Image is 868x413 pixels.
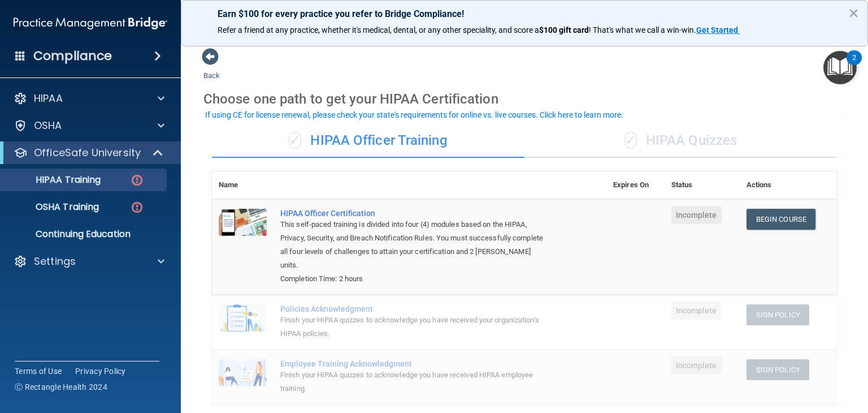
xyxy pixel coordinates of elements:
button: If using CE for license renewal, please check your state's requirements for online vs. live cours... [203,109,625,121]
span: Incomplete [671,356,722,375]
div: Employee Training Acknowledgment [280,359,550,368]
a: Begin Course [747,209,815,230]
img: PMB logo [14,12,167,35]
span: ✓ [289,132,301,149]
span: Ⓒ Rectangle Health 2024 [15,381,107,393]
div: This self-paced training is divided into four (4) modules based on the HIPAA, Privacy, Security, ... [280,218,550,272]
span: ✓ [624,132,637,149]
a: HIPAA [14,92,164,105]
a: HIPAA Officer Certification [280,209,550,218]
button: Close [848,4,859,22]
button: Open Resource Center, 2 new notifications [823,51,857,84]
div: If using CE for license renewal, please check your state's requirements for online vs. live cours... [205,111,623,119]
button: Sign Policy [747,304,809,325]
a: Back [203,58,220,80]
p: OfficeSafe University [34,146,141,160]
div: Finish your HIPAA quizzes to acknowledge you have received HIPAA employee training. [280,368,550,395]
p: HIPAA [34,92,63,105]
a: Get Started [696,25,740,35]
span: Incomplete [671,206,722,224]
div: HIPAA Quizzes [524,124,837,158]
p: Earn $100 for every practice you refer to Bridge Compliance! [218,8,831,19]
p: OSHA Training [7,201,99,213]
a: OSHA [14,119,164,132]
a: Privacy Policy [75,365,126,377]
th: Name [212,171,274,199]
button: Sign Policy [747,359,809,380]
div: HIPAA Officer Training [212,124,524,158]
strong: Get Started [696,25,738,35]
p: HIPAA Training [7,174,101,186]
a: Terms of Use [15,365,62,377]
div: Completion Time: 2 hours [280,272,550,286]
th: Actions [740,171,837,199]
img: danger-circle.6113f641.png [130,173,144,187]
p: Continuing Education [7,229,162,240]
div: Policies Acknowledgment [280,304,550,313]
div: Choose one path to get your HIPAA Certification [203,83,845,115]
a: Settings [14,255,164,268]
th: Status [665,171,740,199]
span: ! That's what we call a win-win. [589,25,696,35]
h4: Compliance [33,48,112,64]
img: danger-circle.6113f641.png [130,200,144,214]
p: OSHA [34,119,62,132]
strong: $100 gift card [539,25,589,35]
span: Refer a friend at any practice, whether it's medical, dental, or any other speciality, and score a [218,25,539,35]
div: Finish your HIPAA quizzes to acknowledge you have received your organization’s HIPAA policies. [280,313,550,341]
p: Settings [34,255,76,268]
span: Incomplete [671,302,722,320]
th: Expires On [606,171,665,199]
div: 2 [852,58,856,72]
a: OfficeSafe University [14,146,164,160]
